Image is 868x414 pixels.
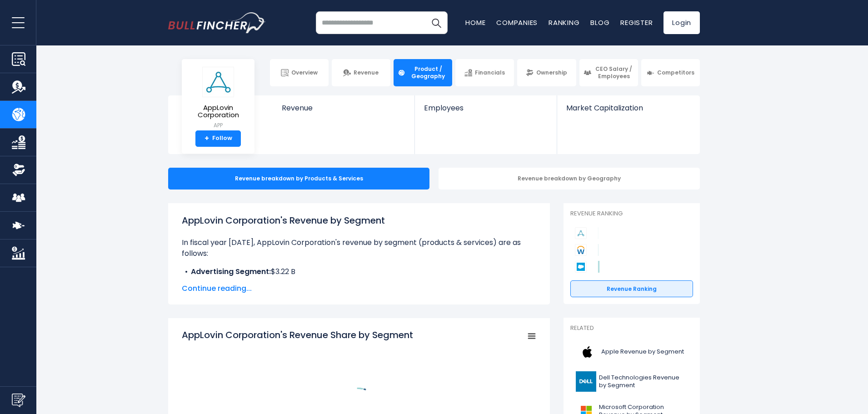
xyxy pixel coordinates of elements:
span: Apple Revenue by Segment [601,348,684,356]
span: CEO Salary / Employees [594,65,634,80]
a: Financials [455,59,514,86]
a: Register [620,18,653,27]
p: Revenue Ranking [570,210,693,218]
div: Revenue breakdown by Products & Services [168,168,429,190]
span: Product / Geography [408,65,448,80]
a: CEO Salary / Employees [579,59,638,86]
a: Companies [496,18,538,27]
span: Continue reading... [182,283,536,294]
small: APP [189,121,247,130]
h1: AppLovin Corporation's Revenue by Segment [182,214,536,227]
a: Go to homepage [168,12,266,33]
span: Market Capitalization [566,104,690,112]
tspan: AppLovin Corporation's Revenue Share by Segment [182,329,413,341]
a: Login [663,11,700,34]
span: Overview [291,69,318,76]
span: Revenue [354,69,379,76]
strong: + [205,135,209,143]
p: In fiscal year [DATE], AppLovin Corporation's revenue by segment (products & services) are as fol... [182,237,536,259]
a: Dell Technologies Revenue by Segment [570,369,693,394]
span: Financials [475,69,505,76]
img: bullfincher logo [168,12,266,33]
img: AAPL logo [576,342,599,362]
a: Ownership [517,59,576,86]
a: +Follow [195,130,241,147]
span: Competitors [657,69,694,76]
button: Search [425,11,448,34]
img: DELL logo [576,371,596,392]
img: AppLovin Corporation competitors logo [575,227,587,239]
a: Home [465,18,485,27]
a: Employees [415,95,556,128]
a: Competitors [641,59,700,86]
a: Apple Revenue by Segment [570,339,693,364]
a: Product / Geography [394,59,452,86]
a: Ranking [549,18,579,27]
a: Overview [270,59,329,86]
li: $3.22 B [182,266,536,277]
b: Advertising Segment: [191,266,271,277]
p: Related [570,324,693,332]
a: AppLovin Corporation APP [189,66,248,130]
span: Dell Technologies Revenue by Segment [599,374,688,389]
span: Employees [424,104,547,112]
span: AppLovin Corporation [189,104,247,119]
img: Ownership [12,163,25,177]
img: Workday competitors logo [575,244,587,256]
img: Salesforce competitors logo [575,261,587,273]
a: Revenue [332,59,390,86]
a: Revenue Ranking [570,280,693,298]
a: Revenue [273,95,415,128]
span: Ownership [536,69,567,76]
a: Blog [590,18,609,27]
a: Market Capitalization [557,95,699,128]
span: Revenue [282,104,406,112]
div: Revenue breakdown by Geography [439,168,700,190]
